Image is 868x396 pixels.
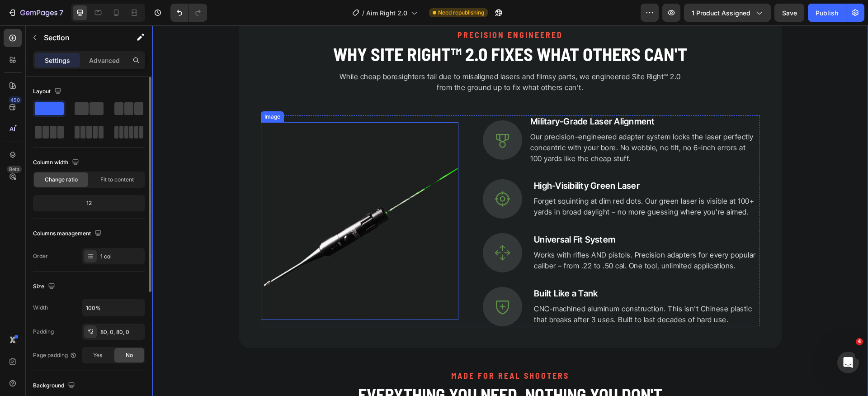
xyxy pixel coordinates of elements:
[33,351,77,359] div: Page padding
[33,328,54,336] div: Padding
[108,97,307,295] img: gempages_500717401797559069-e1befa0e-d43c-4878-8fdd-28626eb33789.webp
[837,352,859,373] iframe: Intercom live chat
[366,8,407,18] span: Aim Right 2.0
[4,4,67,22] button: 7
[93,351,102,359] span: Yes
[381,262,608,275] h2: Built Like a Tank
[82,300,145,316] input: Auto
[33,281,57,293] div: Size
[44,32,118,43] p: Section
[378,106,607,138] p: Our precision-engineered adapter system locks the laser perfectly concentric with your bore. No w...
[381,154,608,167] h2: High-Visibility Green Laser
[33,86,63,98] div: Layout
[100,176,134,184] span: Fit to content
[808,4,846,22] button: Publish
[35,197,143,210] div: 12
[33,304,48,312] div: Width
[856,338,863,345] span: 4
[692,8,750,18] span: 1 product assigned
[170,4,207,22] div: Undo/Redo
[362,8,364,18] span: /
[9,96,22,104] div: 450
[381,208,608,221] h2: Universal Fit System
[382,278,607,300] p: CNC-machined aluminum construction. This isn't Chinese plastic that breaks after 3 uses. Built to...
[33,157,81,169] div: Column width
[126,351,133,359] span: No
[89,56,120,65] p: Advanced
[45,176,78,184] span: Change ratio
[100,253,143,261] div: 1 col
[33,380,77,392] div: Background
[59,7,63,18] p: 7
[382,170,607,192] p: Forget squinting at dim red dots. Our green laser is visible at 100+ yards in broad daylight – no...
[33,252,48,260] div: Order
[382,224,607,246] p: Works with rifles AND pistols. Precision adapters for every popular caliber – from .22 to .50 cal...
[33,228,104,240] div: Columns management
[377,90,608,103] h2: Military-Grade Laser Alignment
[782,9,797,17] span: Save
[184,46,532,67] p: While cheap boresighters fail due to misaligned lasers and flimsy parts, we engineered Site Right...
[110,87,130,95] div: Image
[774,4,804,22] button: Save
[152,25,868,396] iframe: Design area
[100,328,143,336] div: 80, 0, 80, 0
[816,8,838,18] div: Publish
[45,56,70,65] p: Settings
[438,9,484,17] span: Need republishing
[684,4,771,22] button: 1 product assigned
[7,166,22,173] div: Beta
